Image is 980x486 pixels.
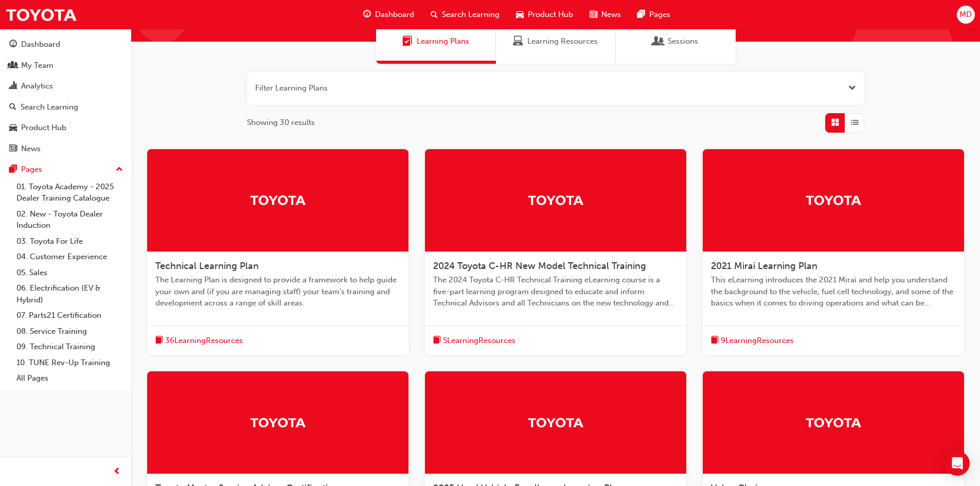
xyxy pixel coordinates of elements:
[528,9,573,21] span: Product Hub
[508,4,581,25] a: car-iconProduct Hub
[443,335,515,347] span: 5 Learning Resources
[711,260,817,272] span: 2021 Mirai Learning Plan
[9,82,17,91] span: chart-icon
[425,149,686,355] a: Trak2024 Toyota C-HR New Model Technical TrainingThe 2024 Toyota C-HR Technical Training eLearnin...
[21,122,66,134] div: Product Hub
[831,117,839,129] span: Grid
[376,19,496,64] a: Learning PlansLearning Plans
[496,19,616,64] a: Learning ResourcesLearning Resources
[21,60,54,71] div: My Team
[21,39,60,50] div: Dashboard
[629,4,679,25] a: pages-iconPages
[9,103,16,112] span: search-icon
[711,334,794,347] button: book-icon9LearningResources
[4,77,127,96] a: Analytics
[12,339,127,355] a: 09. Technical Training
[805,191,862,209] img: Trak
[4,118,127,137] a: Product Hub
[527,35,598,47] span: Learning Resources
[12,370,127,386] a: All Pages
[649,9,670,21] span: Pages
[848,82,856,94] button: Open the filter
[959,9,972,21] span: MD
[402,35,413,47] span: Learning Plans
[165,335,243,347] span: 36 Learning Resources
[12,179,127,206] a: 01. Toyota Academy - 2025 Dealer Training Catalogue
[9,145,17,154] span: news-icon
[4,160,127,179] button: Pages
[147,149,408,355] a: TrakTechnical Learning PlanThe Learning Plan is designed to provide a framework to help guide you...
[12,249,127,265] a: 04. Customer Experience
[250,191,306,209] img: Trak
[601,9,621,21] span: News
[363,8,371,21] span: guage-icon
[433,334,515,347] button: book-icon5LearningResources
[4,56,127,75] a: My Team
[422,4,508,25] a: search-iconSearch Learning
[9,123,17,133] span: car-icon
[516,8,524,21] span: car-icon
[703,149,964,355] a: Trak2021 Mirai Learning PlanThis eLearning introduces the 2021 Mirai and help you understand the ...
[711,334,719,347] span: book-icon
[9,40,17,49] span: guage-icon
[375,9,414,21] span: Dashboard
[433,334,441,347] span: book-icon
[12,233,127,249] a: 03. Toyota For Life
[442,9,500,21] span: Search Learning
[581,4,629,25] a: news-iconNews
[4,139,127,158] a: News
[12,280,127,308] a: 06. Electrification (EV & Hybrid)
[21,143,41,155] div: News
[805,413,862,431] img: Trak
[637,8,645,21] span: pages-icon
[431,8,438,21] span: search-icon
[250,413,306,431] img: Trak
[4,35,127,54] a: Dashboard
[21,164,42,175] div: Pages
[653,35,664,47] span: Sessions
[155,334,243,347] button: book-icon36LearningResources
[957,6,975,24] button: MD
[721,335,794,347] span: 9 Learning Resources
[590,8,597,21] span: news-icon
[247,117,315,129] span: Showing 30 results
[513,35,523,47] span: Learning Resources
[417,35,469,47] span: Learning Plans
[5,3,77,26] img: Trak
[155,334,163,347] span: book-icon
[851,117,859,129] span: List
[155,260,259,272] span: Technical Learning Plan
[616,19,736,64] a: SessionsSessions
[945,451,970,476] div: Open Intercom Messenger
[12,323,127,339] a: 08. Service Training
[9,61,17,70] span: people-icon
[12,308,127,323] a: 07. Parts21 Certification
[113,465,121,478] span: prev-icon
[21,80,53,92] div: Analytics
[433,274,678,309] span: The 2024 Toyota C-HR Technical Training eLearning course is a five-part learning program designed...
[711,274,956,309] span: This eLearning introduces the 2021 Mirai and help you understand the background to the vehicle, f...
[4,98,127,117] a: Search Learning
[9,165,17,174] span: pages-icon
[12,355,127,371] a: 10. TUNE Rev-Up Training
[433,260,646,272] span: 2024 Toyota C-HR New Model Technical Training
[12,206,127,233] a: 02. New - Toyota Dealer Induction
[155,274,400,309] span: The Learning Plan is designed to provide a framework to help guide your own and (if you are manag...
[527,191,584,209] img: Trak
[668,35,698,47] span: Sessions
[116,163,123,176] span: up-icon
[4,33,127,160] button: DashboardMy TeamAnalyticsSearch LearningProduct HubNews
[12,265,127,281] a: 05. Sales
[21,101,78,113] div: Search Learning
[527,413,584,431] img: Trak
[355,4,422,25] a: guage-iconDashboard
